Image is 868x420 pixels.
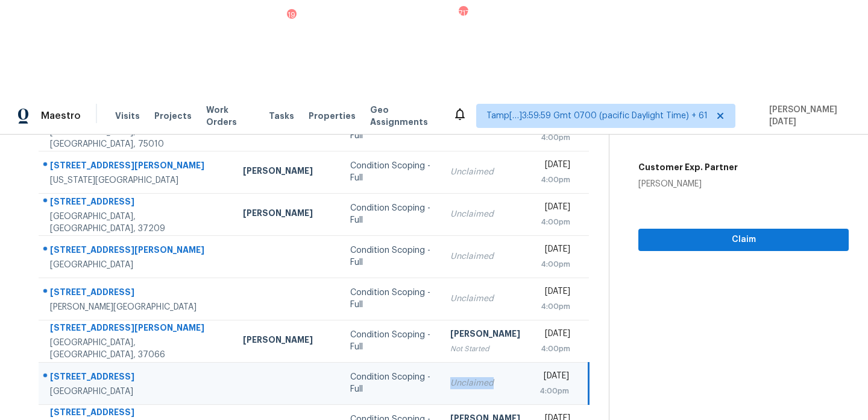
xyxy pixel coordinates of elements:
[539,385,569,397] div: 4:00pm
[50,211,224,235] div: [GEOGRAPHIC_DATA], [GEOGRAPHIC_DATA], 37209
[206,104,254,128] span: Work Orders
[243,207,331,222] div: [PERSON_NAME]
[486,110,708,122] span: Tamp[…]3:59:59 Gmt 0700 (pacific Daylight Time) + 61
[50,196,224,211] div: [STREET_ADDRESS]
[638,178,738,190] div: [PERSON_NAME]
[450,208,520,220] div: Unclaimed
[350,287,431,311] div: Condition Scoping - Full
[243,334,331,349] div: [PERSON_NAME]
[638,161,738,173] h5: Customer Exp. Partner
[41,110,81,122] span: Maestro
[350,202,431,226] div: Condition Scoping - Full
[539,328,570,343] div: [DATE]
[539,174,570,186] div: 4:00pm
[50,159,224,174] div: [STREET_ADDRESS][PERSON_NAME]
[269,112,294,120] span: Tasks
[539,370,569,385] div: [DATE]
[539,301,570,313] div: 4:00pm
[115,110,140,122] span: Visits
[450,343,520,355] div: Not Started
[50,371,224,386] div: [STREET_ADDRESS]
[350,371,431,395] div: Condition Scoping - Full
[50,259,224,271] div: [GEOGRAPHIC_DATA]
[539,216,570,228] div: 4:00pm
[370,104,439,128] span: Geo Assignments
[350,244,431,269] div: Condition Scoping - Full
[539,285,570,301] div: [DATE]
[450,293,520,305] div: Unclaimed
[50,286,224,301] div: [STREET_ADDRESS]
[243,165,331,180] div: [PERSON_NAME]
[539,159,570,174] div: [DATE]
[450,250,520,262] div: Unclaimed
[350,329,431,353] div: Condition Scoping - Full
[309,110,356,122] span: Properties
[648,232,839,247] span: Claim
[450,328,520,343] div: [PERSON_NAME]
[764,104,850,128] span: [PERSON_NAME][DATE]
[50,337,224,361] div: [GEOGRAPHIC_DATA], [GEOGRAPHIC_DATA], 37066
[50,386,224,398] div: [GEOGRAPHIC_DATA]
[50,244,224,259] div: [STREET_ADDRESS][PERSON_NAME]
[539,343,570,355] div: 4:00pm
[50,126,224,150] div: [GEOGRAPHIC_DATA], [GEOGRAPHIC_DATA], 75010
[50,174,224,186] div: [US_STATE][GEOGRAPHIC_DATA]
[539,258,570,270] div: 4:00pm
[539,132,570,144] div: 4:00pm
[350,160,431,184] div: Condition Scoping - Full
[450,166,520,178] div: Unclaimed
[539,243,570,258] div: [DATE]
[638,229,849,251] button: Claim
[450,377,520,389] div: Unclaimed
[50,301,224,313] div: [PERSON_NAME][GEOGRAPHIC_DATA]
[50,322,224,337] div: [STREET_ADDRESS][PERSON_NAME]
[154,110,192,122] span: Projects
[539,201,570,216] div: [DATE]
